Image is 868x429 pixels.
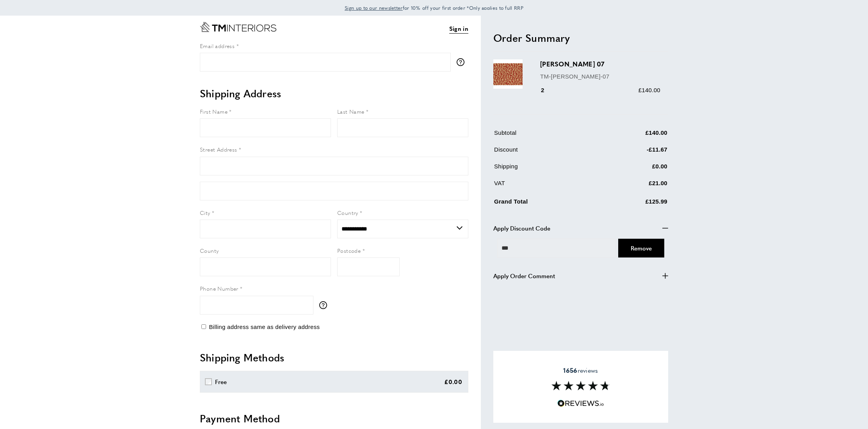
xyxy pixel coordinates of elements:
span: Postcode [337,247,361,254]
h2: Shipping Address [200,86,468,100]
span: Cancel Coupon [631,244,652,252]
span: Billing address same as delivery address [209,324,320,330]
td: Subtotal [494,128,599,143]
div: 2 [540,86,555,95]
td: £21.00 [599,179,668,194]
td: VAT [494,179,599,194]
button: Cancel Coupon [618,239,664,257]
span: reviews [563,366,598,374]
strong: 1656 [563,366,577,375]
span: Street Address [200,145,237,153]
h2: Order Summary [493,31,668,45]
span: Last Name [337,107,365,115]
span: First Name [200,107,228,115]
a: Sign up to our newsletter [345,4,403,12]
td: Grand Total [494,195,599,212]
td: £0.00 [599,162,668,177]
td: -£11.67 [599,145,668,160]
span: Sign up to our newsletter [345,4,403,11]
img: Reviews.io 5 stars [557,400,604,407]
button: More information [457,58,468,66]
a: Go to Home page [200,22,276,32]
td: £140.00 [599,128,668,143]
button: More information [319,301,331,309]
td: £125.99 [599,195,668,212]
a: Sign in [449,24,468,34]
p: TM-[PERSON_NAME]-07 [540,72,660,81]
input: Billing address same as delivery address [201,324,206,329]
span: for 10% off your first order *Only applies to full RRP [345,4,523,11]
span: City [200,209,210,216]
span: Country [337,209,358,216]
span: Apply Order Comment [493,271,555,281]
div: £0.00 [444,377,462,386]
td: Shipping [494,162,599,177]
span: Phone Number [200,284,238,292]
h2: Shipping Methods [200,350,468,365]
img: Reviews section [551,381,610,390]
span: Apply Discount Code [493,223,550,233]
span: County [200,247,219,254]
span: £140.00 [639,87,660,93]
div: Free [215,377,227,386]
td: Discount [494,145,599,160]
span: Email address [200,42,235,50]
img: Walton 07 [493,59,523,89]
h2: Payment Method [200,411,468,425]
h3: [PERSON_NAME] 07 [540,59,660,68]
